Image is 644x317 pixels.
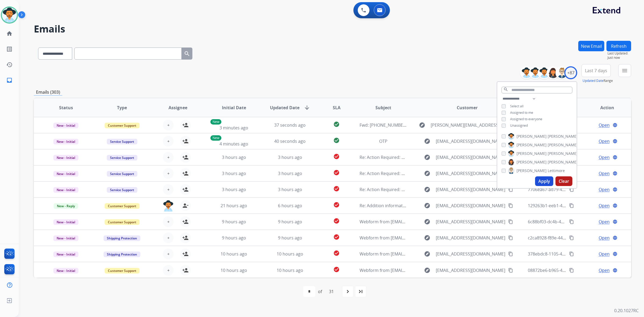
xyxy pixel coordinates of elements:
[53,219,78,225] span: New - Initial
[436,202,505,209] span: [EMAIL_ADDRESS][DOMAIN_NAME]
[221,203,247,209] span: 21 hours ago
[535,176,553,186] button: Apply
[274,122,306,128] span: 37 seconds ago
[424,251,430,257] mat-icon: explore
[105,219,140,225] span: Customer Support
[599,138,610,144] span: Open
[278,154,302,160] span: 3 hours ago
[555,176,572,186] button: Clear
[508,252,513,256] mat-icon: content_copy
[182,235,189,241] mat-icon: person_add
[53,235,78,241] span: New - Initial
[107,171,137,177] span: Service Support
[608,51,631,56] span: Last Updated:
[436,235,505,241] span: [EMAIL_ADDRESS][DOMAIN_NAME]
[613,139,617,144] mat-icon: language
[599,154,610,161] span: Open
[599,170,610,177] span: Open
[613,219,617,224] mat-icon: language
[34,24,631,34] h2: Emails
[548,142,578,148] span: [PERSON_NAME]
[578,41,604,51] button: New Email
[333,104,341,111] span: SLA
[107,155,137,161] span: Service Support
[6,30,13,37] mat-icon: home
[53,171,78,177] span: New - Initial
[333,218,340,224] mat-icon: check_circle
[599,186,610,193] span: Open
[528,219,609,225] span: 6c88bf03-dc4b-49b1-9c83-445c66249ee3
[6,61,13,68] mat-icon: history
[182,170,189,177] mat-icon: person_add
[210,119,221,125] p: New
[278,219,302,225] span: 9 hours ago
[53,268,78,274] span: New - Initial
[360,235,481,241] span: Webform from [EMAIL_ADDRESS][DOMAIN_NAME] on [DATE]
[585,70,607,72] span: Last 7 days
[182,251,189,257] mat-icon: person_add
[167,235,170,241] span: +
[167,154,170,161] span: +
[182,138,189,144] mat-icon: person_add
[270,104,299,111] span: Updated Date
[219,125,248,131] span: 3 minutes ago
[508,219,513,224] mat-icon: content_copy
[333,121,340,127] mat-icon: check_circle
[510,123,528,128] span: Unassigned
[360,122,482,128] span: Fwd: [PHONE_NUMBER] Couch pics Sales order #068C947383
[583,78,613,83] span: Range
[333,266,340,273] mat-icon: check_circle
[360,170,568,176] span: Re: Action Required: You've been assigned a new service order: 738c3ca3-1e7e-4f86-a2e6-5f2a2612dfde
[517,134,547,139] span: [PERSON_NAME]
[569,268,574,273] mat-icon: content_copy
[221,267,247,273] span: 10 hours ago
[599,218,610,225] span: Open
[182,202,189,209] mat-icon: person_remove
[424,202,430,209] mat-icon: explore
[436,170,505,177] span: [EMAIL_ADDRESS][DOMAIN_NAME]
[105,123,140,128] span: Customer Support
[163,216,174,227] button: +
[517,151,547,156] span: [PERSON_NAME]
[548,151,578,156] span: [PERSON_NAME]
[575,98,631,117] th: Action
[583,79,603,83] button: Updated Date
[569,252,574,256] mat-icon: content_copy
[613,235,617,240] mat-icon: language
[182,267,189,274] mat-icon: person_add
[163,200,174,212] img: agent-avatar
[221,251,247,257] span: 10 hours ago
[424,170,430,177] mat-icon: explore
[184,50,190,57] mat-icon: search
[333,137,340,144] mat-icon: check_circle
[167,186,170,193] span: +
[613,203,617,208] mat-icon: language
[163,249,174,259] button: +
[182,218,189,225] mat-icon: person_add
[53,187,78,193] span: New - Initial
[613,123,617,127] mat-icon: language
[569,203,574,208] mat-icon: content_copy
[379,138,387,144] span: OTP
[2,8,17,23] img: avatar
[621,67,628,74] mat-icon: menu
[375,104,391,111] span: Subject
[548,159,578,165] span: [PERSON_NAME]
[54,203,78,209] span: New - Reply
[277,267,303,273] span: 10 hours ago
[104,235,140,241] span: Shipping Protection
[548,134,578,139] span: [PERSON_NAME]
[424,267,430,274] mat-icon: explore
[528,267,609,273] span: 08872be6-b965-494a-8f7c-661fa0ce40eb
[360,219,481,225] span: Webform from [EMAIL_ADDRESS][DOMAIN_NAME] on [DATE]
[167,138,170,144] span: +
[333,202,340,208] mat-icon: check_circle
[581,64,611,77] button: Last 7 days
[508,235,513,240] mat-icon: content_copy
[117,104,127,111] span: Type
[277,251,303,257] span: 10 hours ago
[510,104,524,108] span: Select all
[53,155,78,161] span: New - Initial
[169,104,187,111] span: Assignee
[182,154,189,161] mat-icon: person_add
